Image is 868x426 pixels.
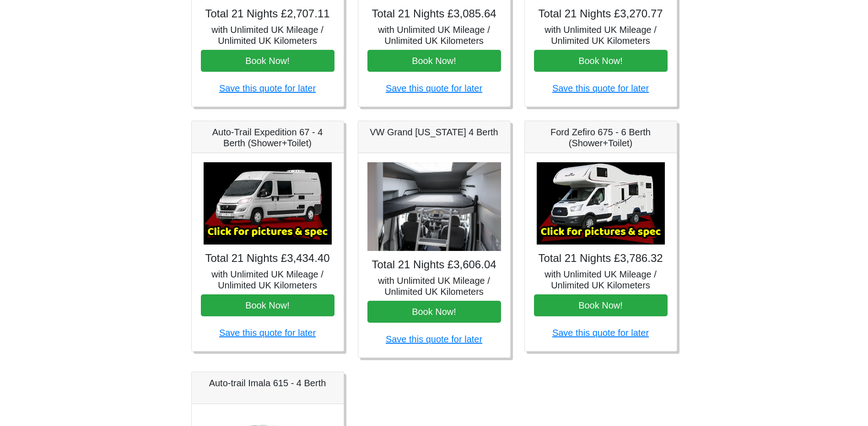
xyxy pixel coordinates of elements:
[386,334,482,344] a: Save this quote for later
[534,50,668,72] button: Book Now!
[219,328,316,338] a: Save this quote for later
[552,83,649,93] a: Save this quote for later
[201,24,334,46] h5: with Unlimited UK Mileage / Unlimited UK Kilometers
[367,275,501,297] h5: with Unlimited UK Mileage / Unlimited UK Kilometers
[367,24,501,46] h5: with Unlimited UK Mileage / Unlimited UK Kilometers
[201,127,334,149] h5: Auto-Trail Expedition 67 - 4 Berth (Shower+Toilet)
[219,83,316,93] a: Save this quote for later
[534,294,668,316] button: Book Now!
[367,50,501,72] button: Book Now!
[367,162,501,251] img: VW Grand California 4 Berth
[201,50,334,72] button: Book Now!
[534,24,668,46] h5: with Unlimited UK Mileage / Unlimited UK Kilometers
[534,127,668,149] h5: Ford Zefiro 675 - 6 Berth (Shower+Toilet)
[367,7,501,21] h4: Total 21 Nights £3,085.64
[552,328,649,338] a: Save this quote for later
[201,7,334,21] h4: Total 21 Nights £2,707.11
[534,7,668,21] h4: Total 21 Nights £3,270.77
[534,252,668,265] h4: Total 21 Nights £3,786.32
[367,258,501,272] h4: Total 21 Nights £3,606.04
[201,252,334,265] h4: Total 21 Nights £3,434.40
[537,162,665,245] img: Ford Zefiro 675 - 6 Berth (Shower+Toilet)
[367,301,501,323] button: Book Now!
[534,269,668,291] h5: with Unlimited UK Mileage / Unlimited UK Kilometers
[386,83,482,93] a: Save this quote for later
[201,378,334,389] h5: Auto-trail Imala 615 - 4 Berth
[201,294,334,316] button: Book Now!
[204,162,332,245] img: Auto-Trail Expedition 67 - 4 Berth (Shower+Toilet)
[201,269,334,291] h5: with Unlimited UK Mileage / Unlimited UK Kilometers
[367,127,501,138] h5: VW Grand [US_STATE] 4 Berth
